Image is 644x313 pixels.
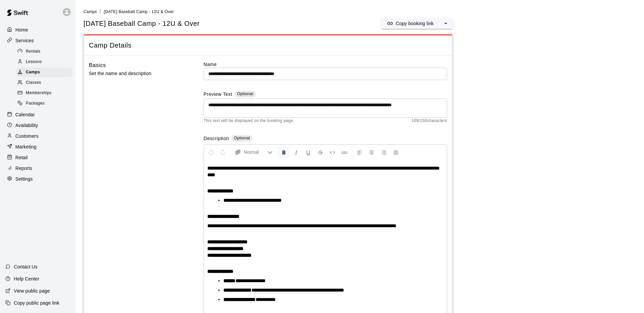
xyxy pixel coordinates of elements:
[378,146,389,158] button: Right Align
[204,135,229,143] label: Description
[15,122,38,129] p: Availability
[89,41,447,50] span: Camp Details
[16,78,73,87] div: Classes
[16,68,73,77] div: Camps
[339,146,350,158] button: Insert Link
[327,146,338,158] button: Insert Code
[354,146,365,158] button: Left Align
[16,57,73,67] div: Lessons
[15,37,34,44] p: Services
[244,149,267,155] span: Normal
[396,20,434,27] p: Copy booking link
[89,69,182,78] p: Set the name and description
[290,146,302,158] button: Format Italics
[14,263,38,270] p: Contact Us
[100,8,101,15] li: /
[5,25,70,35] a: Home
[15,143,37,150] p: Marketing
[237,91,253,96] span: Optional
[84,9,97,14] a: Camps
[381,18,439,29] button: Copy booking link
[303,146,314,158] button: Format Underline
[204,61,447,68] label: Name
[5,174,70,184] a: Settings
[26,59,42,65] span: Lessons
[232,146,275,158] button: Formatting Options
[5,120,70,130] a: Availability
[381,18,452,29] div: split button
[15,165,32,172] p: Reports
[16,88,73,98] div: Memberships
[16,47,73,56] div: Rentals
[15,133,39,139] p: Customers
[5,163,70,173] a: Reports
[26,69,40,76] span: Camps
[5,131,70,141] a: Customers
[26,90,51,97] span: Memberships
[234,136,250,140] span: Optional
[14,275,39,282] p: Help Center
[5,152,70,163] a: Retail
[104,9,174,14] span: [DATE] Baseball Camp - 12U & Over
[412,118,447,124] span: 109 / 150 characters
[16,99,75,109] a: Packages
[16,67,75,78] a: Camps
[5,110,70,120] a: Calendar
[84,19,200,28] h5: [DATE] Baseball Camp - 12U & Over
[26,48,41,55] span: Rentals
[15,111,35,118] p: Calendar
[5,142,70,152] a: Marketing
[15,26,28,33] p: Home
[390,146,401,158] button: Justify Align
[16,57,75,67] a: Lessons
[16,46,75,57] a: Rentals
[217,146,229,158] button: Redo
[5,36,70,46] a: Services
[16,99,73,108] div: Packages
[84,9,97,14] span: Camps
[366,146,377,158] button: Center Align
[84,8,636,15] nav: breadcrumb
[26,79,41,86] span: Classes
[16,88,75,99] a: Memberships
[14,288,50,294] p: View public page
[439,18,452,29] button: select merge strategy
[14,300,59,306] p: Copy public page link
[89,61,106,70] h6: Basics
[26,100,45,107] span: Packages
[15,176,33,182] p: Settings
[16,78,75,88] a: Classes
[15,154,28,161] p: Retail
[315,146,326,158] button: Format Strikethrough
[278,146,290,158] button: Format Bold
[205,146,217,158] button: Undo
[204,118,294,124] span: This text will be displayed on the booking page.
[204,91,232,99] label: Preview Text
